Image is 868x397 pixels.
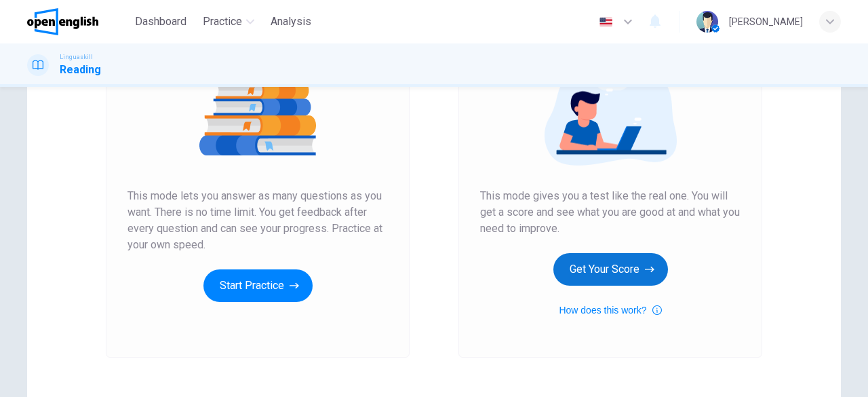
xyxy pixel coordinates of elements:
[729,14,803,30] div: [PERSON_NAME]
[60,62,101,78] h1: Reading
[27,8,130,35] a: OpenEnglish logo
[597,17,614,27] img: en
[559,302,661,318] button: How does this work?
[60,52,93,62] span: Linguaskill
[265,10,317,34] button: Analysis
[696,11,718,33] img: Profile picture
[127,188,388,253] span: This mode lets you answer as many questions as you want. There is no time limit. You get feedback...
[480,188,741,237] span: This mode gives you a test like the real one. You will get a score and see what you are good at a...
[197,10,260,34] button: Practice
[203,269,313,302] button: Start Practice
[27,8,98,35] img: OpenEnglish logo
[271,14,311,30] span: Analysis
[135,14,186,30] span: Dashboard
[553,253,668,286] button: Get Your Score
[130,10,192,34] button: Dashboard
[203,14,242,30] span: Practice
